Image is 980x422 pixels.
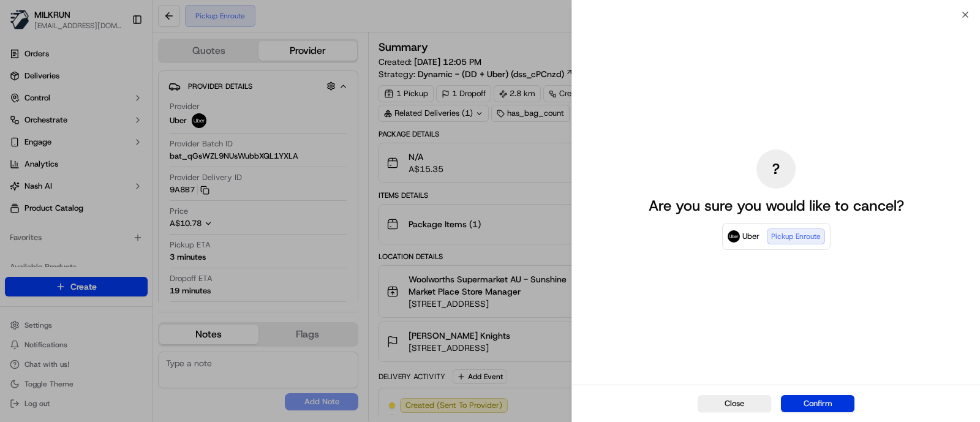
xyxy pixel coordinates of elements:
[728,230,740,243] img: Uber
[698,395,771,412] button: Close
[742,230,759,243] span: Uber
[756,149,796,189] div: ?
[781,395,854,412] button: Confirm
[649,196,904,216] p: Are you sure you would like to cancel?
